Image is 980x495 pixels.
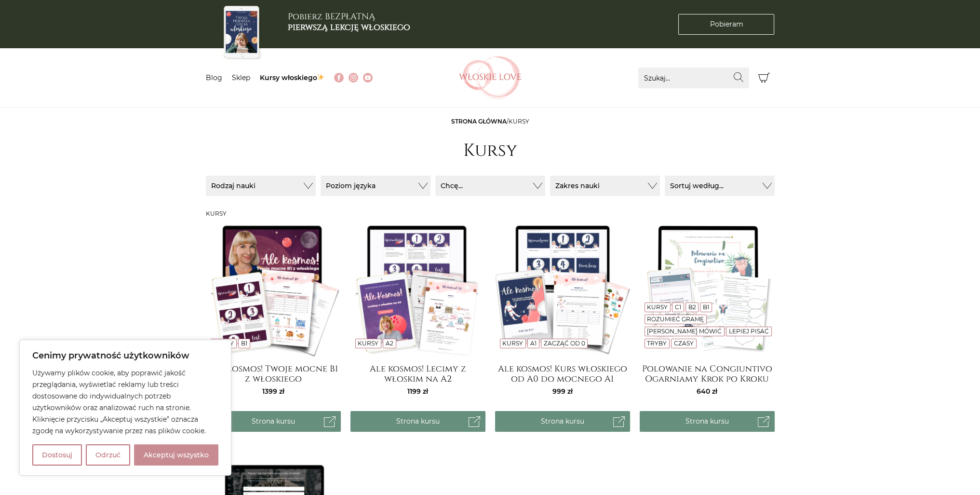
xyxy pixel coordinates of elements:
a: Blog [206,73,222,82]
button: Chcę... [435,176,545,196]
a: A1 [530,340,537,347]
span: 1199 [407,387,428,396]
a: Kursy [358,340,378,347]
a: Polowanie na Congiuntivo Ogarniamy Krok po Kroku [640,364,775,383]
a: [PERSON_NAME] mówić [647,328,722,335]
a: Strona główna [451,118,507,125]
a: Strona kursu [206,411,341,432]
button: Poziom języka [321,176,430,196]
button: Zakres nauki [550,176,660,196]
button: Sortuj według... [665,176,775,196]
h1: Kursy [463,140,517,161]
a: Rozumieć gramę [647,316,704,323]
button: Rodzaj nauki [206,176,316,196]
b: pierwszą lekcję włoskiego [288,21,410,33]
a: Strona kursu [495,411,630,432]
a: Zacząć od 0 [543,340,585,347]
a: Ale kosmos! Lecimy z włoskim na A2 [350,364,485,383]
span: Kursy [509,118,529,125]
span: Pobieram [710,19,743,29]
a: Kursy włoskiego [260,73,325,82]
button: Koszyk [754,68,775,88]
p: Używamy plików cookie, aby poprawić jakość przeglądania, wyświetlać reklamy lub treści dostosowan... [32,367,218,437]
span: / [451,118,529,125]
button: Dostosuj [32,444,82,466]
a: Ale Kosmos! Twoje mocne B1 z włoskiego [206,364,341,383]
a: Lepiej pisać [729,328,769,335]
a: Tryby [647,340,667,347]
h3: Pobierz BEZPŁATNĄ [288,12,410,32]
span: 1399 [262,387,284,396]
img: ✨ [317,74,324,81]
a: Kursy [647,303,668,311]
a: Strona kursu [640,411,775,432]
input: Szukaj... [638,68,749,88]
a: Strona kursu [350,411,485,432]
a: A2 [386,340,393,347]
button: Akceptuj wszystko [134,444,218,466]
a: B2 [688,303,696,311]
a: Pobieram [678,14,774,35]
a: B1 [241,340,247,347]
h3: Kursy [206,210,775,217]
a: B1 [703,303,709,311]
a: Sklep [232,73,250,82]
span: 999 [552,387,573,396]
a: Kursy [502,340,523,347]
span: 640 [697,387,717,396]
button: Odrzuć [86,444,130,466]
a: Czasy [674,340,694,347]
a: C1 [675,303,681,311]
a: Ale kosmos! Kurs włoskiego od A0 do mocnego A1 [495,364,630,383]
img: Włoskielove [459,56,522,99]
p: Cenimy prywatność użytkowników [32,350,218,361]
